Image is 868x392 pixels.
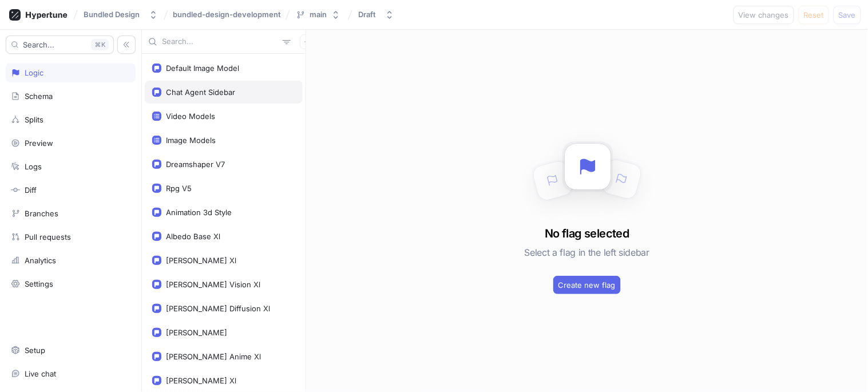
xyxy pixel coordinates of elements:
div: Logs [25,162,42,171]
div: Albedo Base Xl [166,232,220,241]
div: Chat Agent Sidebar [166,88,235,97]
h3: No flag selected [545,225,629,242]
span: bundled-design-development [173,10,281,18]
div: Rpg V5 [166,184,192,193]
span: Search... [23,41,54,48]
div: [PERSON_NAME] Xl [166,256,236,265]
div: Video Models [166,112,215,121]
span: View changes [739,11,789,18]
div: Live chat [25,369,56,378]
div: Diff [25,185,37,195]
div: K [91,39,109,50]
div: Splits [25,115,43,124]
div: Schema [25,92,53,101]
div: [PERSON_NAME] Anime Xl [166,352,261,361]
span: Save [839,11,856,18]
div: Setup [25,346,45,355]
div: Draft [358,10,376,19]
button: Reset [799,6,829,24]
div: main [310,10,327,19]
div: Preview [25,138,53,148]
div: Default Image Model [166,64,239,73]
button: Draft [354,5,399,24]
button: Bundled Design [79,5,162,24]
button: Create new flag [553,276,621,294]
div: Pull requests [25,232,71,241]
input: Search... [162,36,278,47]
div: [PERSON_NAME] Vision Xl [166,280,260,289]
div: [PERSON_NAME] Xl [166,376,236,385]
div: Animation 3d Style [166,208,232,217]
div: Dreamshaper V7 [166,160,225,169]
button: Search...K [6,35,114,54]
div: [PERSON_NAME] [166,328,227,337]
span: Reset [804,11,824,18]
button: View changes [734,6,794,24]
div: [PERSON_NAME] Diffusion Xl [166,304,270,313]
button: main [291,5,345,24]
button: Save [834,6,861,24]
span: Create new flag [558,282,616,288]
h5: Select a flag in the left sidebar [525,242,649,263]
div: Settings [25,279,53,288]
div: Analytics [25,256,56,265]
div: Bundled Design [84,10,140,19]
div: Branches [25,209,58,218]
div: Logic [25,68,43,77]
div: Image Models [166,136,216,145]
